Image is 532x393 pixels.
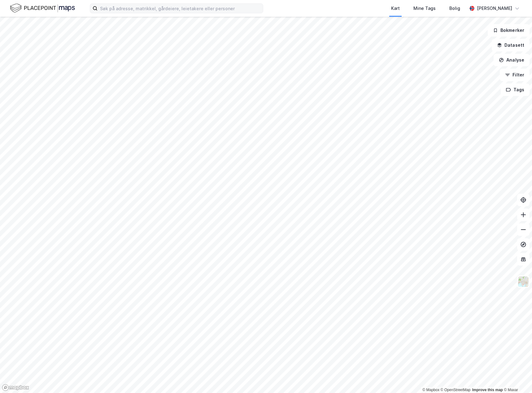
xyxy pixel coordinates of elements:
[391,5,400,12] div: Kart
[98,4,263,13] input: Søk på adresse, matrikkel, gårdeiere, leietakere eller personer
[449,5,460,12] div: Bolig
[10,3,75,14] img: logo.f888ab2527a4732fd821a326f86c7f29.svg
[477,5,512,12] div: [PERSON_NAME]
[413,5,436,12] div: Mine Tags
